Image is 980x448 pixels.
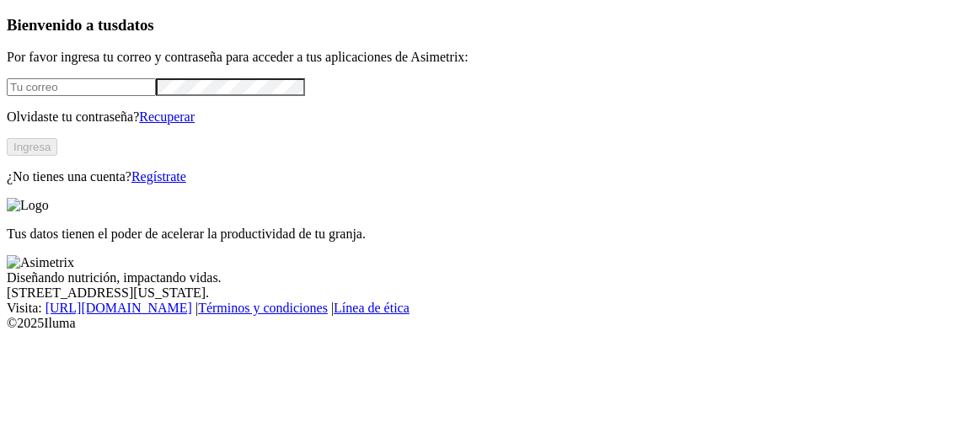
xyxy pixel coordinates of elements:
a: Términos y condiciones [198,301,328,315]
img: Logo [7,198,49,213]
p: ¿No tienes una cuenta? [7,169,973,184]
p: Por favor ingresa tu correo y contraseña para acceder a tus aplicaciones de Asimetrix: [7,50,973,65]
div: [STREET_ADDRESS][US_STATE]. [7,285,973,301]
h3: Bienvenido a tus [7,16,973,35]
div: Diseñando nutrición, impactando vidas. [7,270,973,285]
a: Línea de ética [334,301,410,315]
img: Asimetrix [7,255,74,270]
a: Regístrate [131,169,186,184]
p: Olvidaste tu contraseña? [7,109,973,125]
a: [URL][DOMAIN_NAME] [46,301,192,315]
span: datos [118,16,154,34]
div: Visita : | | [7,301,973,316]
p: Tus datos tienen el poder de acelerar la productividad de tu granja. [7,227,973,242]
input: Tu correo [7,78,156,96]
button: Ingresa [7,138,57,156]
a: Recuperar [139,109,195,124]
div: © 2025 Iluma [7,316,973,331]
